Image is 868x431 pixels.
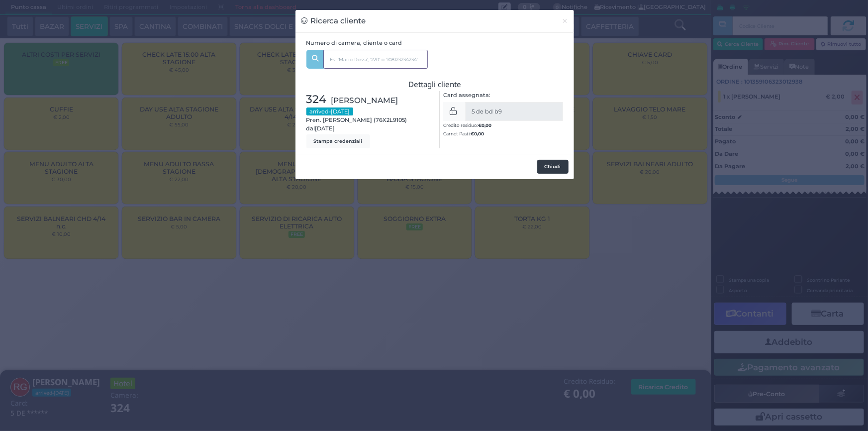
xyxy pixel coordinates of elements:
[471,131,484,136] b: €
[306,91,327,108] span: 324
[474,130,484,137] span: 0,00
[482,122,491,128] span: 0,00
[331,95,398,106] span: [PERSON_NAME]
[315,124,335,133] span: [DATE]
[443,131,484,136] small: Carnet Pasti:
[306,134,370,148] button: Stampa credenziali
[562,15,569,26] span: ×
[306,80,564,89] h3: Dettagli cliente
[306,108,353,115] small: arrived-[DATE]
[537,160,569,174] button: Chiudi
[301,15,366,27] h3: Ricerca cliente
[443,91,490,100] label: Card assegnata:
[323,50,428,69] input: Es. 'Mario Rossi', '220' o '108123234234'
[443,122,491,128] small: Credito residuo:
[301,91,435,148] div: Pren. [PERSON_NAME] (76X2L9105) dal
[478,122,491,128] b: €
[557,10,574,32] button: Chiudi
[306,39,402,47] label: Numero di camera, cliente o card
